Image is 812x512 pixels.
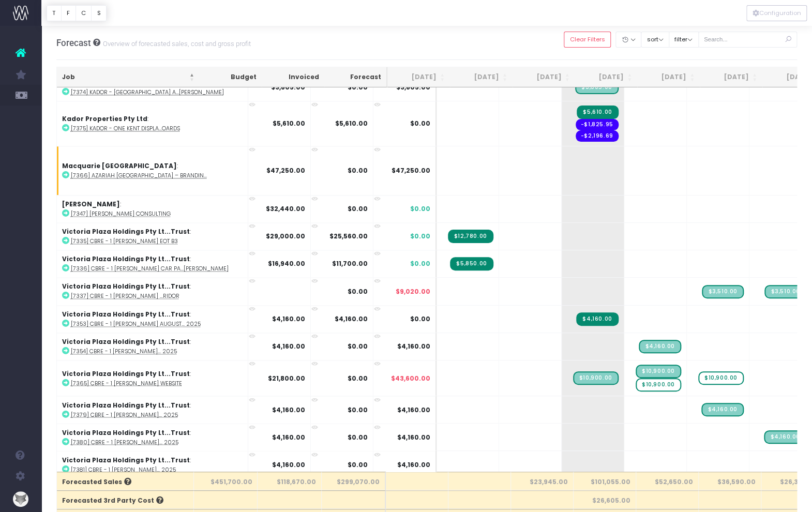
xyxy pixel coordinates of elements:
[57,490,194,509] th: Forecasted 3rd Party Cost
[62,428,190,436] strong: Victoria Plaza Holdings Pty Lt...Trust
[639,340,681,353] span: Streamtime Draft Invoice: 002680 – [7354] CBRE - 1 Denison September Retainer 2025
[397,342,430,351] span: $4,160.00
[575,67,637,87] th: Sep 25: activate to sort column ascending
[637,67,700,87] th: Oct 25: activate to sort column ascending
[576,119,619,130] span: Streamtime order: 792 – Officeworks
[576,130,619,142] span: Streamtime order: 793 – Spike Design Australia Pty Ltd
[410,232,430,241] span: $0.00
[335,314,368,323] strong: $4,160.00
[577,106,618,119] span: Streamtime Invoice: 002696 – [7375] Kador - One Kent Display Suite Boards
[335,119,368,128] strong: $5,610.00
[57,450,248,478] td: :
[71,320,201,328] abbr: [7353] CBRE - 1 Denison August Retainer 2025
[57,360,248,396] td: :
[71,88,224,96] abbr: [7374] Kador - One Eden Park Array Cafe Signage
[450,67,513,87] th: Jul 25: activate to sort column ascending
[348,432,368,441] strong: $0.00
[76,5,92,21] button: C
[348,373,368,382] strong: $0.00
[348,405,368,414] strong: $0.00
[348,460,368,469] strong: $0.00
[641,32,669,48] button: sort
[329,232,368,240] strong: $25,560.00
[348,204,368,213] strong: $0.00
[396,287,430,296] span: $9,020.00
[410,204,430,214] span: $0.00
[100,38,251,48] small: Overview of forecasted sales, cost and gross profit
[636,378,681,391] span: wayahead Sales Forecast Item
[348,342,368,351] strong: $0.00
[391,373,430,383] span: $43,600.00
[71,411,178,418] abbr: [7379] CBRE - 1 Denison October Retainer 2025
[194,472,258,490] th: $451,700.00
[57,277,248,305] td: :
[448,230,493,243] span: Streamtime Invoice: 002658 – [7335] CBRE - 1 Denison EOT B3 - Remaining 50%
[699,472,761,490] th: $36,590.00
[91,5,107,21] button: S
[764,285,806,298] span: Streamtime Draft Invoice: [7337] CBRE - 1 Denison Goods Lift Corridor - Initial 50%
[387,67,450,87] th: Jun 25: activate to sort column ascending
[324,67,387,87] th: Forecast
[397,432,430,442] span: $4,160.00
[698,32,798,48] input: Search...
[61,5,76,21] button: F
[56,38,91,48] span: Forecast
[268,373,305,382] strong: $21,800.00
[62,114,147,123] strong: Kador Properties Pty Ltd
[57,305,248,333] td: :
[396,83,430,92] span: $3,805.00
[348,83,368,92] strong: $0.00
[57,250,248,277] td: :
[272,314,305,323] strong: $4,160.00
[764,430,806,444] span: Streamtime Draft Invoice: 002702 – [7380] CBRE - 1 Denison November Retainer 2025
[332,259,368,268] strong: $11,700.00
[71,438,178,446] abbr: [7380] CBRE - 1 Denison November Retainer 2025
[511,472,574,490] th: $23,945.00
[575,81,618,94] span: Streamtime Draft Invoice: 002697 – [7374] Kador - One Eden Park Array Cafe Signage
[392,166,430,175] span: $47,250.00
[13,491,28,507] img: images/default_profile_image.png
[266,204,305,213] strong: $32,440.00
[272,405,305,414] strong: $4,160.00
[397,460,430,469] span: $4,160.00
[348,166,368,175] strong: $0.00
[701,403,743,416] span: Streamtime Draft Invoice: 002701 – [7379] CBRE - 1 Denison October Retainer 2025
[71,172,207,179] abbr: [7366] Azariah Palm Beach – Branding
[62,227,190,236] strong: Victoria Plaza Holdings Pty Lt...Trust
[57,101,248,146] td: :
[397,405,430,414] span: $4,160.00
[698,371,744,385] span: wayahead Sales Forecast Item
[62,400,190,409] strong: Victoria Plaza Holdings Pty Lt...Trust
[322,472,386,490] th: $299,070.00
[57,333,248,360] td: :
[636,365,681,378] span: Streamtime Draft Invoice: [7365] CBRE - 1 Denison Website - Remaining 50% - 2
[71,237,178,245] abbr: [7335] CBRE - 1 Denison EOT B3
[268,259,305,268] strong: $16,940.00
[410,259,430,268] span: $0.00
[573,371,619,385] span: Streamtime Draft Invoice: [7365] CBRE - 1 Denison Website - Initial 50% - 1
[47,5,107,21] div: Vertical button group
[636,472,699,490] th: $52,650.00
[262,67,324,87] th: Invoiced
[700,67,762,87] th: Nov 25: activate to sort column ascending
[513,67,575,87] th: Aug 25: activate to sort column ascending
[62,254,190,263] strong: Victoria Plaza Holdings Pty Lt...Trust
[57,146,248,195] td: :
[272,342,305,351] strong: $4,160.00
[576,312,618,326] span: Streamtime Invoice: 002679 – [7353] CBRE - 1 Denison August Retainer 2025
[71,465,176,473] abbr: [7381] CBRE - 1 Denison December Retainer 2025
[746,5,807,21] div: Vertical button group
[57,195,248,222] td: :
[669,32,699,48] button: filter
[57,423,248,450] td: :
[62,455,190,464] strong: Victoria Plaza Holdings Pty Lt...Trust
[564,32,611,48] button: Clear Filters
[258,472,321,490] th: $118,670.00
[71,210,171,218] abbr: [7347] Tanya Consulting
[200,67,262,87] th: Budget
[272,460,305,469] strong: $4,160.00
[62,161,177,170] strong: Macquarie [GEOGRAPHIC_DATA]
[348,287,368,296] strong: $0.00
[273,119,305,128] strong: $5,610.00
[450,257,493,270] span: Streamtime Invoice: 002660 – [7336] CBRE - 1 Denison Car Park Columns and Level Signage - Remaini...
